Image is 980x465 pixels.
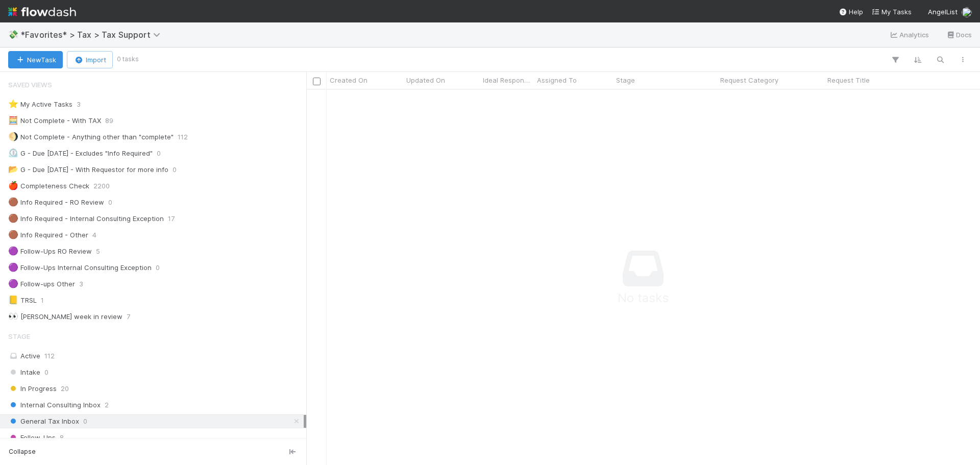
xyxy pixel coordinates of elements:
[8,180,89,192] div: Completeness Check
[61,382,69,395] span: 20
[8,263,18,272] span: 🟣
[60,431,64,444] span: 8
[8,279,18,288] span: 🟣
[313,78,321,85] input: Toggle All Rows Selected
[20,30,165,40] span: *Favorites* > Tax > Tax Support
[8,229,88,241] div: Info Required - Other
[8,294,37,307] div: TRSL
[67,51,113,68] button: Import
[8,247,18,255] span: 🟣
[117,55,139,64] small: 0 tasks
[871,7,912,17] a: My Tasks
[44,366,48,379] span: 0
[92,229,96,241] span: 4
[8,3,76,20] img: logo-inverted-e16ddd16eac7371096b0.svg
[8,399,101,411] span: Internal Consulting Inbox
[962,7,972,17] img: avatar_cfa6ccaa-c7d9-46b3-b608-2ec56ecf97ad.png
[8,245,92,258] div: Follow-Ups RO Review
[8,431,56,444] span: Follow-Ups
[8,131,174,143] div: Not Complete - Anything other than "complete"
[8,181,18,190] span: 🍎
[8,165,18,174] span: 📂
[8,51,63,68] button: NewTask
[44,352,55,360] span: 112
[8,114,101,127] div: Not Complete - With TAX
[889,29,929,41] a: Analytics
[8,149,18,157] span: ⏲️
[8,278,75,290] div: Follow-ups Other
[8,326,30,347] span: Stage
[871,8,912,16] span: My Tasks
[77,98,81,111] span: 3
[108,196,112,209] span: 0
[178,131,188,143] span: 112
[8,230,18,239] span: 🟤
[105,114,113,127] span: 89
[8,30,18,39] span: 💸
[8,196,104,209] div: Info Required - RO Review
[8,261,152,274] div: Follow-Ups Internal Consulting Exception
[157,147,161,160] span: 0
[41,294,44,307] span: 1
[8,214,18,223] span: 🟤
[8,198,18,206] span: 🟤
[96,245,100,258] span: 5
[8,116,18,125] span: 🧮
[839,7,863,17] div: Help
[8,132,18,141] span: 🌖
[8,312,18,321] span: 👀
[105,399,109,411] span: 2
[330,75,367,85] span: Created On
[83,415,87,428] span: 0
[8,310,122,323] div: [PERSON_NAME] week in review
[173,163,177,176] span: 0
[537,75,577,85] span: Assigned To
[8,212,164,225] div: Info Required - Internal Consulting Exception
[93,180,110,192] span: 2200
[720,75,778,85] span: Request Category
[8,75,52,95] span: Saved Views
[8,366,40,379] span: Intake
[827,75,870,85] span: Request Title
[483,75,531,85] span: Ideal Response Date
[156,261,160,274] span: 0
[9,447,36,456] span: Collapse
[8,382,57,395] span: In Progress
[8,98,72,111] div: My Active Tasks
[8,163,168,176] div: G - Due [DATE] - With Requestor for more info
[928,8,958,16] span: AngelList
[8,100,18,108] span: ⭐
[946,29,972,41] a: Docs
[406,75,445,85] span: Updated On
[8,296,18,304] span: 📒
[8,415,79,428] span: General Tax Inbox
[8,350,304,362] div: Active
[616,75,635,85] span: Stage
[79,278,83,290] span: 3
[127,310,130,323] span: 7
[8,147,153,160] div: G - Due [DATE] - Excludes "Info Required"
[168,212,175,225] span: 17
